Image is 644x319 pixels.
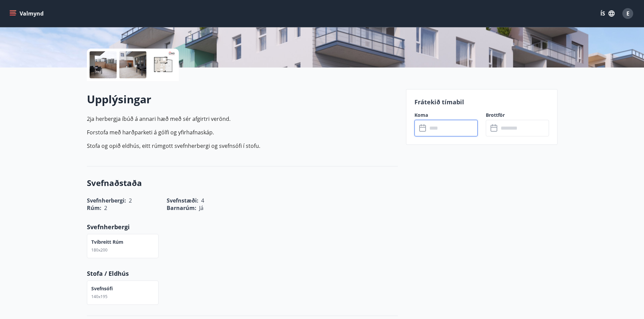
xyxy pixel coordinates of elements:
[199,204,204,212] span: Já
[87,128,398,136] p: Forstofa með harðparketi á gólfi og yfirhafnaskáp.
[167,204,196,212] span: Barnarúm :
[486,112,549,118] label: Brottför
[87,92,398,107] h2: Upplýsingar
[87,269,398,278] p: Stofa / Eldhús
[626,10,629,17] span: E
[8,7,46,20] button: menu
[87,204,101,212] span: Rúm :
[87,222,398,231] p: Svefnherbergi
[414,98,549,106] p: Frátekið tímabil
[91,247,108,253] span: 180x200
[91,285,113,292] p: Svefnsófi
[104,204,107,212] span: 2
[87,142,398,150] p: Stofa og opið eldhús, eitt rúmgott svefnherbergi og svefnsófi í stofu.
[91,239,123,245] p: Tvíbreitt rúm
[87,177,398,189] h3: Svefnaðstaða
[414,112,478,118] label: Koma
[91,294,108,299] span: 140x195
[87,115,398,123] p: 2ja herbergja íbúð á annari hæð með sér afgirtri verönd.
[597,7,618,20] button: ÍS
[620,5,636,22] button: E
